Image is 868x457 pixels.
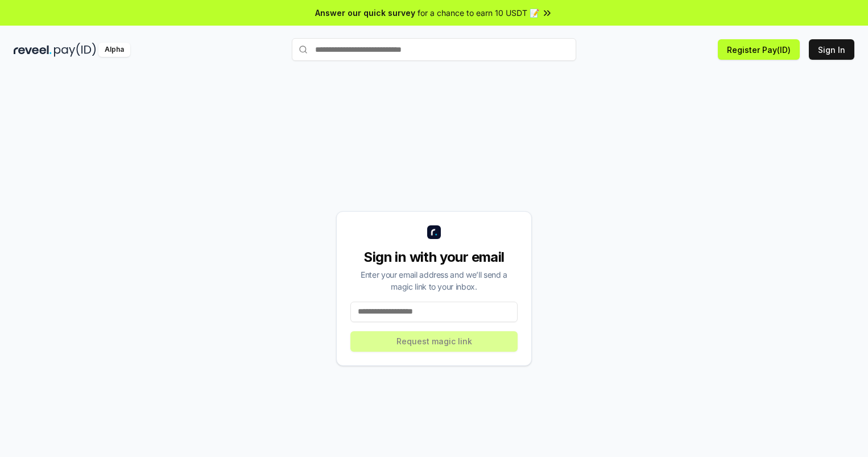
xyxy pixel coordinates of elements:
img: logo_small [427,225,441,239]
span: for a chance to earn 10 USDT 📝 [418,7,539,19]
div: Enter your email address and we’ll send a magic link to your inbox. [350,269,518,293]
button: Register Pay(ID) [718,39,800,60]
button: Sign In [809,39,854,60]
div: Sign in with your email [350,248,518,266]
img: pay_id [54,43,96,57]
span: Answer our quick survey [315,7,415,19]
div: Alpha [98,43,130,57]
img: reveel_dark [14,43,52,57]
